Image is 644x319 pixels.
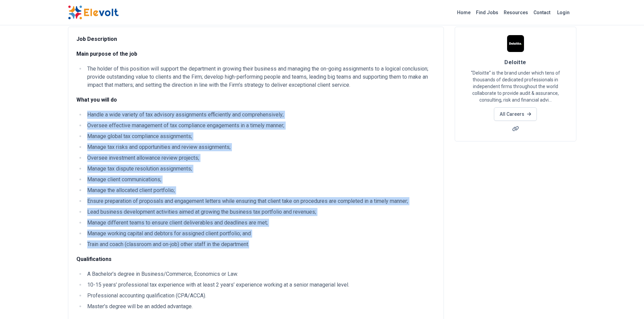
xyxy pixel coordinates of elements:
[463,70,568,103] p: “Deloitte” is the brand under which tens of thousands of dedicated professionals in independent f...
[85,143,435,151] li: Manage tax risks and opportunities and review assignments;
[85,208,435,216] li: Lead business development activities aimed at growing the business tax portfolio and revenues;
[553,6,574,19] a: Login
[85,219,435,227] li: Manage different teams to ensure client deliverables and deadlines are met;
[76,97,117,103] strong: What you will do
[76,36,117,42] strong: Job Description
[85,302,435,311] li: Master’s degree will be an added advantage.
[610,287,644,319] iframe: Chat Widget
[85,154,435,162] li: Oversee investment allowance review projects;
[455,150,576,244] iframe: Advertisement
[501,7,531,18] a: Resources
[85,292,435,300] li: Professional accounting qualification (CPA/ACCA).
[473,7,501,18] a: Find Jobs
[76,51,137,57] strong: Main purpose of the job
[531,7,553,18] a: Contact
[85,122,435,130] li: Oversee effective management of tax compliance engagements in a timely manner;
[85,186,435,194] li: Manage the allocated client portfolio;
[85,197,435,205] li: Ensure preparation of proposals and engagement letters while ensuring that client take on procedu...
[85,176,435,184] li: Manage client communications;
[68,5,119,20] img: Elevolt
[85,132,435,140] li: Manage global tax compliance assignments;
[76,256,112,262] strong: Qualifications
[85,240,435,248] li: Train and coach (classroom and on-job) other staff in the department.
[504,59,526,65] span: Deloitte
[85,65,435,89] li: The holder of this position will support the department in growing their business and managing th...
[85,230,435,238] li: Manage working capital and debtors for assigned client portfolio; and
[85,165,435,173] li: Manage tax dispute resolution assignments;
[454,7,473,18] a: Home
[494,107,537,121] a: All Careers
[85,281,435,289] li: 10-15 years’ professional tax experience with at least 2 years’ experience working at a senior ma...
[85,111,435,119] li: Handle a wide variety of tax advisory assignments efficiently and comprehensively;
[507,35,524,52] img: Deloitte
[85,270,435,278] li: A Bachelor’s degree in Business/Commerce, Economics or Law.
